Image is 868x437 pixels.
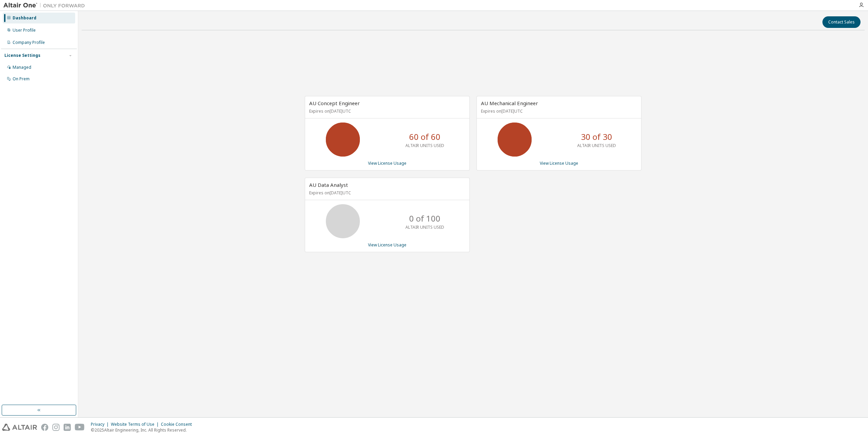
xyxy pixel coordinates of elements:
[13,28,36,33] div: User Profile
[3,2,88,9] img: Altair One
[161,422,196,427] div: Cookie Consent
[409,213,440,224] p: 0 of 100
[52,424,60,431] img: instagram.svg
[368,160,406,166] a: View License Usage
[91,422,111,427] div: Privacy
[822,16,861,28] button: Contact Sales
[405,143,444,148] p: ALTAIR UNITS USED
[111,422,161,427] div: Website Terms of Use
[581,131,612,143] p: 30 of 30
[405,224,444,230] p: ALTAIR UNITS USED
[13,65,31,70] div: Managed
[41,424,48,431] img: facebook.svg
[540,160,578,166] a: View License Usage
[481,108,635,114] p: Expires on [DATE] UTC
[13,15,36,21] div: Dashboard
[481,100,538,107] span: AU Mechanical Engineer
[13,76,30,82] div: On Prem
[309,181,348,188] span: AU Data Analyst
[91,427,196,433] p: © 2025 Altair Engineering, Inc. All Rights Reserved.
[75,424,85,431] img: youtube.svg
[309,190,464,196] p: Expires on [DATE] UTC
[309,108,464,114] p: Expires on [DATE] UTC
[64,424,71,431] img: linkedin.svg
[4,53,40,58] div: License Settings
[577,143,616,148] p: ALTAIR UNITS USED
[368,242,406,248] a: View License Usage
[2,424,37,431] img: altair_logo.svg
[13,40,45,45] div: Company Profile
[409,131,440,143] p: 60 of 60
[309,100,360,107] span: AU Concept Engineer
